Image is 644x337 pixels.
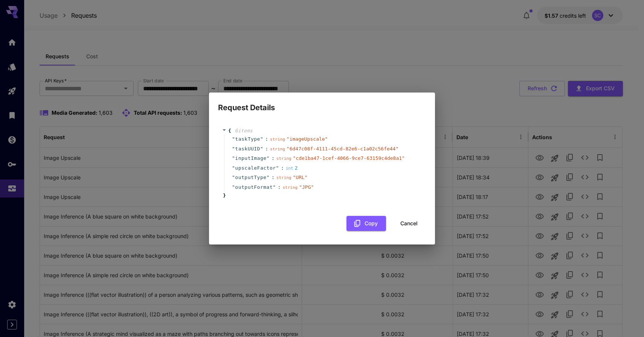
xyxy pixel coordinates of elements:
button: Cancel [392,216,426,231]
span: " [276,165,279,171]
span: upscaleFactor [235,164,276,172]
span: : [278,184,281,191]
span: " [232,184,235,190]
span: : [272,174,275,181]
span: " [232,146,235,152]
span: : [265,145,268,153]
span: } [222,192,226,199]
span: taskType [235,135,260,143]
span: " cde1ba47-1cef-4066-9ce7-63159c4de8a1 " [293,155,405,161]
span: " URL " [293,175,308,180]
span: outputFormat [235,184,273,191]
span: string [282,185,298,190]
span: : [272,155,275,162]
span: : [265,135,268,143]
span: " JPG " [299,184,314,190]
span: outputType [235,174,266,181]
span: { [228,127,231,135]
span: string [276,175,291,180]
span: " [232,136,235,142]
span: " [260,146,263,152]
span: : [281,164,284,172]
span: " [260,136,263,142]
div: 2 [286,164,298,172]
span: 6 item s [235,128,253,134]
span: " imageUpscale " [287,136,328,142]
span: " [273,184,276,190]
button: Copy [346,216,386,231]
span: taskUUID [235,145,260,153]
span: string [270,147,285,152]
span: string [270,137,285,142]
span: " [232,165,235,171]
span: " [232,155,235,161]
span: string [276,156,291,161]
span: " [267,175,270,180]
span: int [286,166,293,171]
span: " [232,175,235,180]
span: " [267,155,270,161]
span: " 6d47c08f-4111-45cd-82e6-c1a02c56fe44 " [287,146,398,152]
span: inputImage [235,155,266,162]
h2: Request Details [209,93,435,114]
